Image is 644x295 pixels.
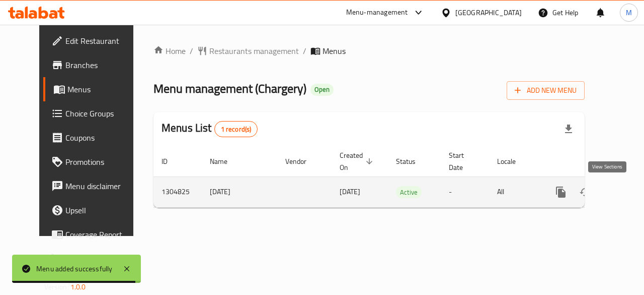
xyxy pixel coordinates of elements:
td: [DATE] [202,176,277,207]
span: Restaurants management [209,45,299,57]
span: Active [396,187,422,198]
li: / [190,45,193,57]
span: Edit Restaurant [65,35,139,47]
div: Open [310,84,334,96]
a: Edit Restaurant [43,29,147,53]
span: ID [162,155,181,167]
span: Menus [67,83,139,95]
a: Coupons [43,126,147,150]
button: more [549,180,573,204]
a: Home [153,45,186,57]
span: Status [396,155,429,167]
h2: Menus List [162,121,258,137]
a: Promotions [43,150,147,174]
nav: breadcrumb [153,45,585,57]
td: - [441,176,489,207]
span: Created On [340,149,376,173]
span: Add New Menu [515,84,577,97]
span: Branches [65,59,139,71]
td: All [489,176,541,207]
a: Restaurants management [197,45,299,57]
span: [DATE] [340,185,360,198]
div: Active [396,186,422,198]
a: Choice Groups [43,101,147,126]
button: Add New Menu [507,81,585,100]
span: Version: [44,280,69,293]
a: Grocery Checklist [43,247,147,271]
div: [GEOGRAPHIC_DATA] [455,7,522,18]
span: Coupons [65,132,139,144]
span: Promotions [65,156,139,168]
td: 1304825 [153,176,202,207]
span: Grocery Checklist [65,253,139,265]
span: Name [210,155,240,167]
a: Branches [43,53,147,77]
span: Choice Groups [65,107,139,120]
span: Coverage Report [65,228,139,241]
span: Start Date [449,149,477,173]
a: Menus [43,77,147,101]
div: Export file [556,117,581,141]
span: Menu disclaimer [65,180,139,192]
div: Menu-management [346,7,408,19]
div: Total records count [214,121,258,137]
span: Upsell [65,204,139,216]
span: Vendor [285,155,319,167]
a: Coverage Report [43,222,147,247]
a: Menu disclaimer [43,174,147,198]
span: M [626,7,632,18]
span: 1 record(s) [215,125,258,134]
a: Upsell [43,198,147,222]
span: 1.0.0 [70,280,86,293]
li: / [303,45,306,57]
span: Menus [323,45,346,57]
span: Locale [497,155,529,167]
div: Menu added successfully [36,263,113,274]
span: Open [310,85,334,94]
span: Menu management ( Chargery ) [153,77,306,100]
